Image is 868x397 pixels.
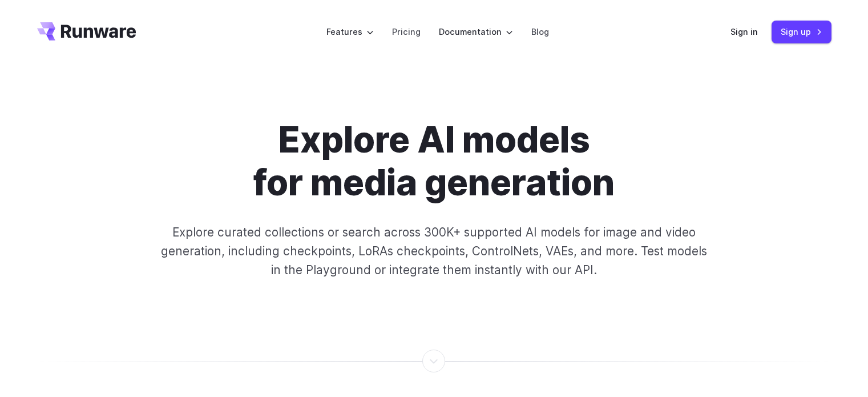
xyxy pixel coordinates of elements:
[392,25,421,38] a: Pricing
[156,223,712,280] p: Explore curated collections or search across 300K+ supported AI models for image and video genera...
[730,25,758,38] a: Sign in
[772,21,831,43] a: Sign up
[37,22,136,41] a: Go to /
[531,25,549,38] a: Blog
[116,119,752,204] h1: Explore AI models for media generation
[439,25,513,38] label: Documentation
[326,25,374,38] label: Features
